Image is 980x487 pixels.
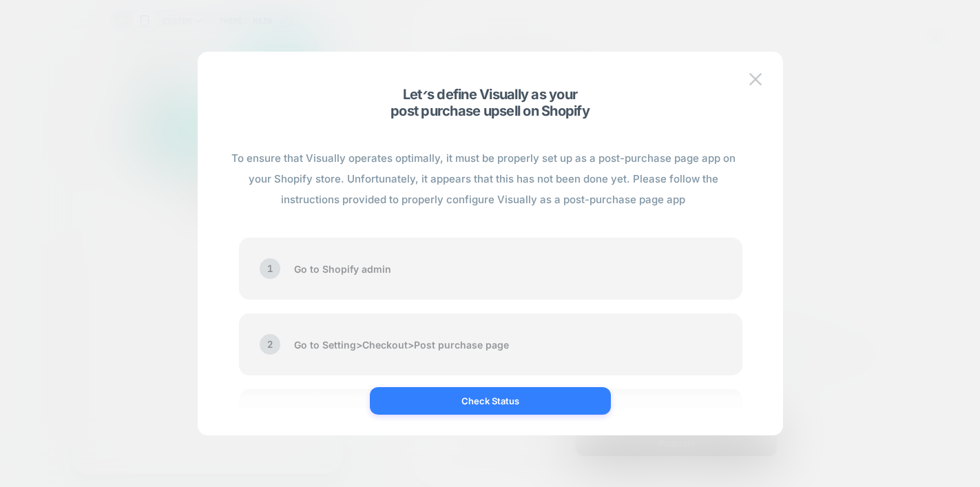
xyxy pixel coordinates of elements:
[239,238,743,300] div: Go to Shopify admin
[239,313,743,375] div: Go to Setting > Checkout > Post purchase page
[370,387,611,415] button: Check Status
[749,73,762,85] img: close
[390,86,590,119] span: Let׳s define Visually as your post purchase upsell on Shopify
[231,148,736,210] span: To ensure that Visually operates optimally, it must be properly set up as a post-purchase page ap...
